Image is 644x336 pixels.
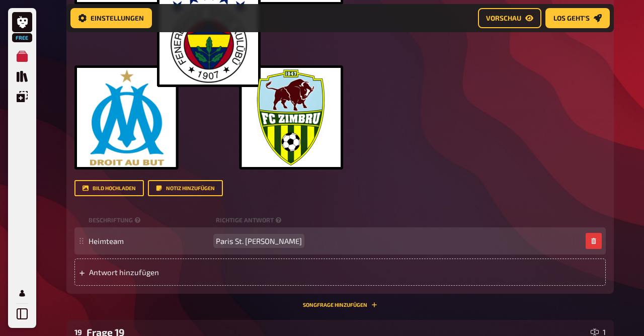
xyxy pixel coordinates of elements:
[545,8,610,28] button: Los geht's
[74,180,144,196] button: Bild hochladen
[148,180,223,196] button: Notiz hinzufügen
[553,15,590,22] span: Los geht's
[12,46,32,66] a: Meine Quizze
[12,66,32,87] a: Quiz Sammlung
[486,15,521,22] span: Vorschau
[478,8,541,28] button: Vorschau
[89,216,212,224] small: Beschriftung
[216,216,283,224] small: Richtige Antwort
[89,268,246,277] span: Antwort hinzufügen
[89,236,124,245] span: Heimteam
[12,283,32,303] a: Profil
[591,328,606,336] div: 1
[70,8,152,28] button: Einstellungen
[12,87,32,107] a: Einblendungen
[303,302,377,308] button: Songfrage hinzufügen
[91,15,144,22] span: Einstellungen
[216,236,302,245] span: Paris St. [PERSON_NAME]
[13,35,31,41] span: Free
